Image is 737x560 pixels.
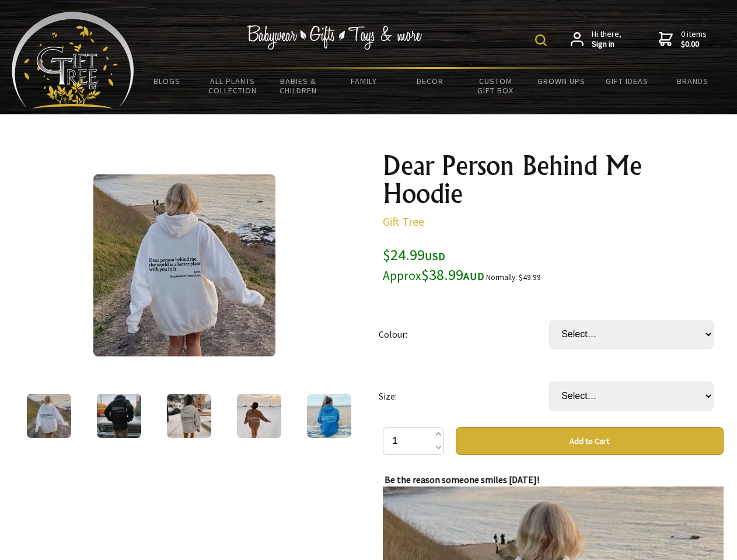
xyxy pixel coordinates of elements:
span: Hi there, [592,29,621,50]
img: Babywear - Gifts - Toys & more [247,25,422,50]
img: product search [535,34,547,46]
small: Approx [383,268,421,283]
img: Dear Person Behind Me Hoodie [237,394,281,438]
span: 0 items [681,29,707,50]
a: BLOGS [134,69,200,93]
h1: Dear Person Behind Me Hoodie [383,152,724,208]
span: $24.99 $38.99 [383,245,484,284]
a: Family [331,69,397,93]
img: Dear Person Behind Me Hoodie [307,394,351,438]
img: Dear Person Behind Me Hoodie [93,174,275,356]
a: 0 items$0.00 [659,29,707,50]
a: Grown Ups [528,69,594,93]
span: AUD [463,269,484,283]
small: Normally: $49.99 [486,272,541,282]
td: Size: [379,365,549,427]
a: Custom Gift Box [463,69,529,103]
strong: $0.00 [681,39,707,50]
a: Decor [397,69,463,93]
button: Add to Cart [456,427,724,455]
a: Hi there,Sign in [571,29,621,50]
strong: Sign in [592,39,621,50]
a: Gift Ideas [594,69,660,93]
img: Dear Person Behind Me Hoodie [167,394,211,438]
a: Gift Tree [383,214,424,229]
td: Colour: [379,303,549,365]
a: Brands [660,69,726,93]
img: Dear Person Behind Me Hoodie [97,394,141,438]
a: Babies & Children [266,69,331,103]
span: USD [425,250,445,263]
img: Babyware - Gifts - Toys and more... [12,12,134,108]
img: Dear Person Behind Me Hoodie [27,394,71,438]
a: All Plants Collection [200,69,266,103]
